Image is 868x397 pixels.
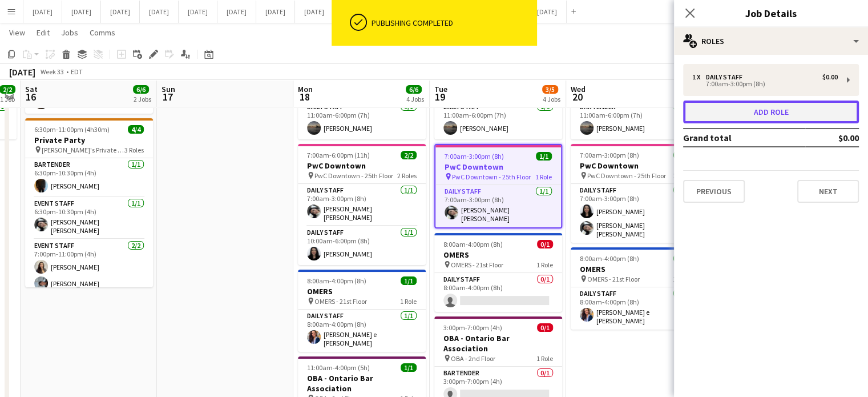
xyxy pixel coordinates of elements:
h3: PwC Downtown [298,161,426,171]
app-card-role: Daily Staff1/111:00am-6:00pm (7h)[PERSON_NAME] [298,101,426,139]
span: 2/2 [401,151,417,159]
span: 7:00am-3:00pm (8h) [580,151,639,159]
span: 3:00pm-7:00pm (4h) [443,323,502,332]
button: Next [797,180,859,203]
app-card-role: Bartender1/16:30pm-10:30pm (4h)[PERSON_NAME] [25,158,153,197]
span: 1/1 [536,152,552,161]
div: $0.00 [822,73,838,81]
span: 1 Role [673,171,689,180]
div: 4 Jobs [406,95,424,103]
span: 8:00am-4:00pm (8h) [580,254,639,263]
div: Roles [674,27,868,55]
span: 2/2 [673,151,689,159]
span: 19 [433,90,447,103]
span: PwC Downtown - 25th Floor [314,171,393,180]
span: 16 [23,90,38,103]
app-job-card: 7:00am-3:00pm (8h)2/2PwC Downtown PwC Downtown - 25th Floor1 RoleDaily Staff2/27:00am-3:00pm (8h)... [571,144,699,243]
div: 4 Jobs [543,95,560,103]
button: Add role [683,101,859,123]
span: 1 Role [536,260,553,269]
div: 2 Jobs [134,95,151,103]
app-job-card: 7:00am-3:00pm (8h)1/1PwC Downtown PwC Downtown - 25th Floor1 RoleDaily Staff1/17:00am-3:00pm (8h)... [434,144,562,228]
app-card-role: Daily Staff0/18:00am-4:00pm (8h) [434,273,562,312]
button: [DATE] [23,1,62,23]
button: [DATE] [217,1,256,23]
button: [DATE] [256,1,295,23]
span: 3 Roles [124,146,144,154]
span: 1/1 [401,276,417,285]
span: 6/6 [133,85,149,94]
h3: OBA - Ontario Bar Association [434,333,562,354]
span: Sat [25,84,38,94]
app-card-role: Daily Staff1/17:00am-3:00pm (8h)[PERSON_NAME] [PERSON_NAME] [435,185,561,227]
app-card-role: Daily Staff2/27:00am-3:00pm (8h)[PERSON_NAME][PERSON_NAME] [PERSON_NAME] [571,184,699,243]
div: Publishing completed [372,18,532,28]
span: Jobs [61,27,78,38]
button: [DATE] [295,1,334,23]
app-card-role: Bartender1/111:00am-6:00pm (7h)[PERSON_NAME] [571,101,699,139]
app-job-card: 7:00am-6:00pm (11h)2/2PwC Downtown PwC Downtown - 25th Floor2 RolesDaily Staff1/17:00am-3:00pm (8... [298,144,426,265]
span: OMERS - 21st Floor [314,297,367,306]
span: Tue [434,84,447,94]
span: 1 Role [673,275,689,283]
h3: Private Party [25,135,153,145]
div: 8:00am-4:00pm (8h)1/1OMERS OMERS - 21st Floor1 RoleDaily Staff1/18:00am-4:00pm (8h)[PERSON_NAME] ... [298,270,426,352]
a: Comms [85,25,120,40]
div: 1 x [692,73,706,81]
h3: Job Details [674,6,868,21]
app-card-role: Daily Staff1/111:00am-6:00pm (7h)[PERSON_NAME] [434,101,562,139]
td: Grand total [683,129,805,147]
div: [DATE] [9,66,35,78]
span: 6/6 [406,85,422,94]
app-job-card: 8:00am-4:00pm (8h)1/1OMERS OMERS - 21st Floor1 RoleDaily Staff1/18:00am-4:00pm (8h)[PERSON_NAME] ... [571,247,699,330]
span: 2 Roles [397,171,417,180]
span: 1 Role [536,354,553,363]
span: OBA - 2nd Floor [451,354,495,363]
div: 7:00am-3:00pm (8h) [692,81,838,87]
button: [DATE] [528,1,567,23]
span: Wed [571,84,586,94]
span: 20 [569,90,586,103]
button: [DATE] [140,1,179,23]
a: View [5,25,30,40]
span: 1/1 [673,254,689,263]
span: 1/1 [401,363,417,372]
span: OMERS - 21st Floor [587,275,640,283]
a: Edit [32,25,54,40]
span: 1 Role [535,173,552,181]
span: 1 Role [400,297,417,306]
span: 17 [160,90,175,103]
span: 11:00am-4:00pm (5h) [307,363,370,372]
app-job-card: 6:30pm-11:00pm (4h30m)4/4Private Party [PERSON_NAME]'s Private Party3 RolesBartender1/16:30pm-10:... [25,118,153,287]
span: Comms [90,27,115,38]
span: 3/5 [542,85,558,94]
span: Sun [162,84,175,94]
span: 4/4 [128,125,144,134]
app-card-role: Event Staff1/16:30pm-10:30pm (4h)[PERSON_NAME] [PERSON_NAME] [25,197,153,239]
td: $0.00 [805,129,859,147]
span: 6:30pm-11:00pm (4h30m) [34,125,110,134]
h3: PwC Downtown [435,162,561,172]
span: 7:00am-3:00pm (8h) [445,152,504,161]
h3: OMERS [434,250,562,260]
h3: OMERS [571,264,699,274]
span: View [9,27,25,38]
span: [PERSON_NAME]'s Private Party [42,146,124,154]
app-card-role: Daily Staff1/17:00am-3:00pm (8h)[PERSON_NAME] [PERSON_NAME] [298,184,426,226]
app-card-role: Daily Staff1/18:00am-4:00pm (8h)[PERSON_NAME] e [PERSON_NAME] [571,287,699,330]
span: 0/1 [537,240,553,248]
span: 0/1 [537,323,553,332]
span: 8:00am-4:00pm (8h) [307,276,366,285]
app-job-card: 8:00am-4:00pm (8h)0/1OMERS OMERS - 21st Floor1 RoleDaily Staff0/18:00am-4:00pm (8h) [434,233,562,312]
app-card-role: Daily Staff1/110:00am-6:00pm (8h)[PERSON_NAME] [298,226,426,265]
h3: PwC Downtown [571,161,699,171]
span: PwC Downtown - 25th Floor [587,171,666,180]
div: Daily Staff [706,73,747,81]
span: 18 [296,90,313,103]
